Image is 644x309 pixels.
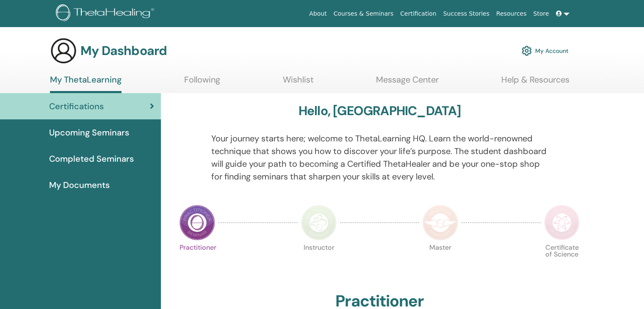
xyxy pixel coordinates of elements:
p: Practitioner [180,244,215,280]
a: Help & Resources [501,74,569,91]
h3: My Dashboard [80,43,167,58]
p: Your journey starts here; welcome to ThetaLearning HQ. Learn the world-renowned technique that sh... [211,132,548,183]
a: Store [530,6,553,22]
img: logo.png [56,4,157,23]
a: About [306,6,330,22]
img: Certificate of Science [544,205,580,240]
p: Instructor [301,244,337,280]
a: Certification [397,6,439,22]
a: Resources [493,6,530,22]
img: cog.svg [522,44,532,58]
span: Certifications [49,100,104,113]
a: My ThetaLearning [50,74,122,93]
span: Completed Seminars [49,152,134,165]
a: Courses & Seminars [330,6,397,22]
a: Message Center [376,74,439,91]
img: Master [423,205,458,240]
img: Practitioner [180,205,215,240]
h3: Hello, [GEOGRAPHIC_DATA] [299,103,461,119]
img: generic-user-icon.jpg [50,37,77,64]
p: Master [423,244,458,280]
img: Instructor [301,205,337,240]
span: Upcoming Seminars [49,126,129,139]
a: Wishlist [283,74,314,91]
a: Following [184,74,220,91]
p: Certificate of Science [544,244,580,280]
a: My Account [522,41,569,60]
a: Success Stories [440,6,493,22]
span: My Documents [49,179,110,191]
